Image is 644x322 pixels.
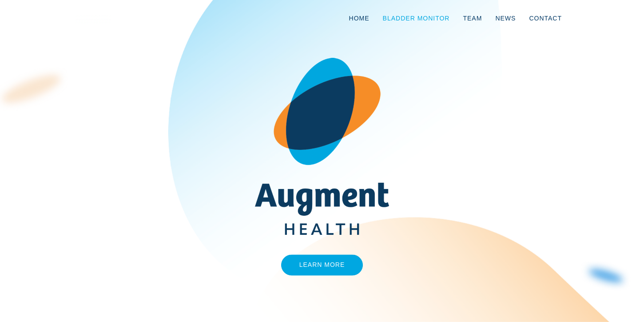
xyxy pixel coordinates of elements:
a: Bladder Monitor [376,4,457,33]
a: Team [456,4,489,33]
a: Learn More [281,255,363,276]
img: logo [76,15,111,24]
a: Contact [522,4,568,33]
a: Home [342,4,376,33]
img: AugmentHealth_FullColor_Transparent.png [248,58,396,235]
a: News [489,4,522,33]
